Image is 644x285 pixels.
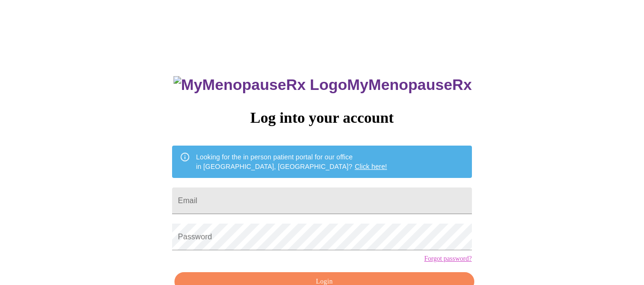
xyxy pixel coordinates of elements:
[355,163,387,170] a: Click here!
[172,109,471,127] h3: Log into your account
[424,255,472,263] a: Forgot password?
[174,76,472,94] h3: MyMenopauseRx
[174,76,347,94] img: MyMenopauseRx Logo
[196,148,387,175] div: Looking for the in person patient portal for our office in [GEOGRAPHIC_DATA], [GEOGRAPHIC_DATA]?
